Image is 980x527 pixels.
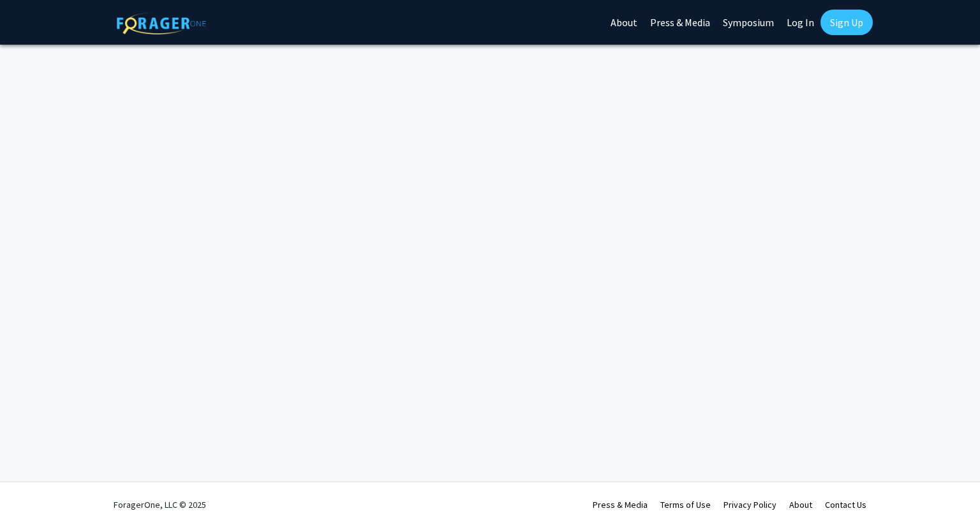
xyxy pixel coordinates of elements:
[660,499,711,510] a: Terms of Use
[789,499,812,510] a: About
[114,482,206,527] div: ForagerOne, LLC © 2025
[117,12,206,34] img: ForagerOne Logo
[825,499,866,510] a: Contact Us
[593,499,648,510] a: Press & Media
[820,10,873,35] a: Sign Up
[724,499,776,510] a: Privacy Policy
